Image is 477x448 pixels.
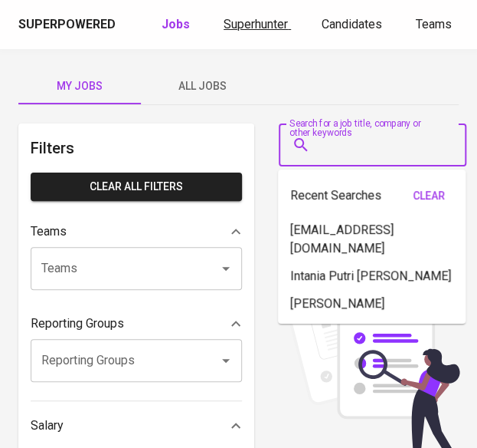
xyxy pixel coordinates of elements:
[150,77,254,96] span: All Jobs
[31,222,67,241] p: Teams
[162,17,190,31] b: Jobs
[28,77,132,96] span: My Jobs
[18,16,119,34] a: Superpowered
[322,15,385,35] a: Candidates
[215,350,237,371] button: Open
[31,308,242,339] div: Reporting Groups
[31,136,242,160] h6: Filters
[31,173,242,201] button: Clear All filters
[290,267,451,285] p: Intania Putri [PERSON_NAME]
[404,182,453,210] button: clear
[416,17,452,31] span: Teams
[43,177,230,196] span: Clear All filters
[31,410,242,441] div: Salary
[162,15,193,35] a: Jobs
[224,17,288,31] span: Superhunter
[410,186,447,206] span: clear
[31,216,242,247] div: Teams
[416,15,455,35] a: Teams
[31,315,124,333] p: Reporting Groups
[31,417,64,435] p: Salary
[215,258,237,279] button: Open
[18,16,116,34] div: Superpowered
[322,17,382,31] span: Candidates
[224,15,291,35] a: Superhunter
[290,295,384,313] p: [PERSON_NAME]
[290,182,453,210] div: Recent Searches
[290,221,453,258] p: [EMAIL_ADDRESS][DOMAIN_NAME]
